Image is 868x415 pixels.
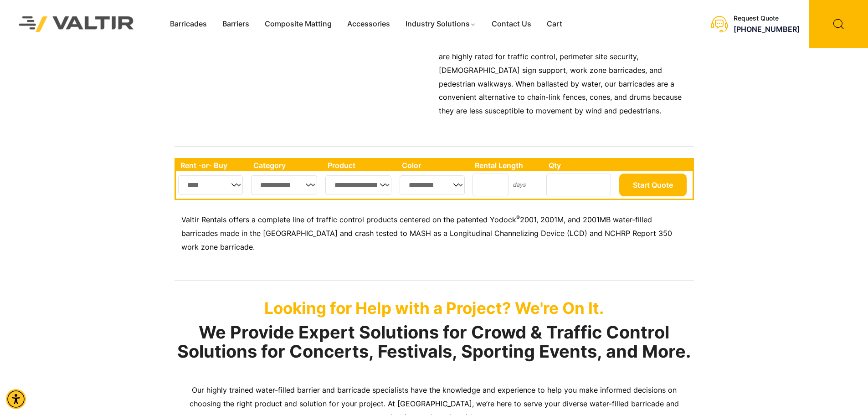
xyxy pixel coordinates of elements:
sup: ® [516,214,520,221]
input: Number [473,174,508,196]
th: Rental Length [470,159,544,171]
a: Barricades [162,17,215,31]
a: Contact Us [484,17,539,31]
small: days [513,181,526,188]
a: call (888) 496-3625 [734,25,800,34]
select: Single select [251,175,318,195]
a: Barriers [215,17,257,31]
span: 2001, 2001M, and 2001MB water-filled barricades made in the [GEOGRAPHIC_DATA] and crash tested to... [181,215,672,251]
th: Product [323,159,397,171]
button: Start Quote [619,174,687,196]
p: Our heady-duty barricades are made in the [GEOGRAPHIC_DATA] and are highly rated for traffic cont... [439,36,689,118]
select: Single select [325,175,391,195]
p: Looking for Help with a Project? We're On It. [175,298,694,318]
th: Color [397,159,471,171]
div: Accessibility Menu [6,389,26,409]
th: Qty [544,159,616,171]
a: Industry Solutions [398,17,484,31]
select: Single select [400,175,465,195]
input: Number [546,174,611,196]
select: Single select [178,175,243,195]
h2: We Provide Expert Solutions for Crowd & Traffic Control Solutions for Concerts, Festivals, Sporti... [175,323,694,361]
a: Composite Matting [257,17,339,31]
th: Rent -or- Buy [176,159,249,171]
span: Valtir Rentals offers a complete line of traffic control products centered on the patented Yodock [181,215,516,224]
img: Valtir Rentals [7,4,146,44]
div: Request Quote [734,15,800,22]
a: Cart [539,17,570,31]
a: Accessories [339,17,398,31]
th: Category [249,159,324,171]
